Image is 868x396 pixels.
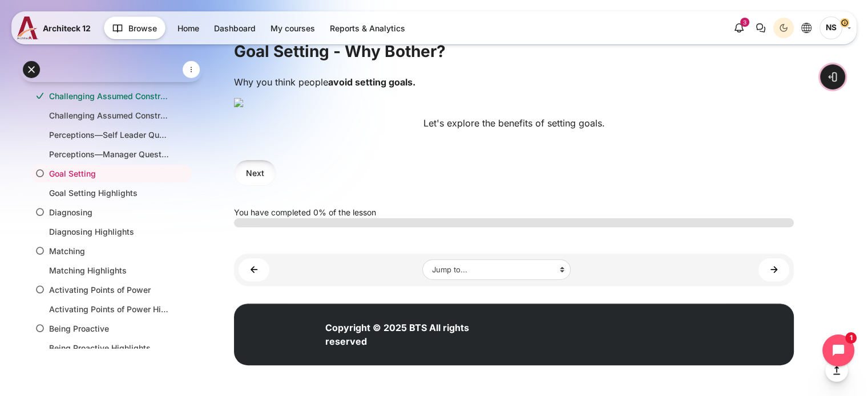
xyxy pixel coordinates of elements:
a: Dashboard [207,19,263,38]
strong: Copyright © 2025 BTS All rights reserved [325,322,469,347]
a: Activating Points of Power [49,284,169,296]
p: Why you think people [234,75,794,89]
p: Let's explore the benefits of setting goals. [234,116,794,130]
button: There are 0 unread conversations [750,18,771,38]
h2: Goal Setting - Why Bother? [234,41,794,62]
div: 3 [740,18,749,27]
a: Goal Setting Highlights ► [758,258,789,281]
a: Matching Highlights [49,264,169,276]
a: Perceptions—Self Leader Questionnaire [49,129,169,141]
a: Challenging Assumed Constraints [49,90,169,102]
button: Browse [104,17,165,39]
a: Being Proactive Highlights [49,342,169,354]
a: Home [171,19,206,38]
div: Dark Mode [775,19,792,36]
button: Next [234,160,276,185]
a: Diagnosing Highlights [49,226,169,238]
a: Perceptions—Manager Questionnaire (Deep Dive) [49,148,169,160]
span: Browse [128,22,157,34]
a: Diagnosing [49,206,169,218]
span: Nutchanart Suparakkiat [819,17,842,39]
a: Challenging Assumed Constraints Highlights [49,109,169,121]
a: My courses [264,19,322,38]
button: Go to top [825,359,848,382]
a: A12 A12 Architeck 12 [17,17,95,39]
a: Goal Setting [49,168,169,179]
div: Show notification window with 3 new notifications [729,18,749,38]
a: User menu [819,17,851,39]
img: A12 [17,17,38,39]
button: Languages [796,18,817,38]
strong: avoid setting goals. [328,76,415,88]
a: Reports & Analytics [323,19,412,38]
button: Light Mode Dark Mode [773,18,794,38]
a: Matching [49,245,169,257]
a: ◄ Perceptions—Manager Questionnaire (Deep Dive) [239,258,269,281]
a: Activating Points of Power Highlights [49,303,169,315]
span: Architeck 12 [43,22,91,34]
img: image.png [234,98,794,107]
div: You have completed 0% of the lesson [234,206,794,227]
a: Being Proactive [49,322,169,334]
a: Goal Setting Highlights [49,187,169,199]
